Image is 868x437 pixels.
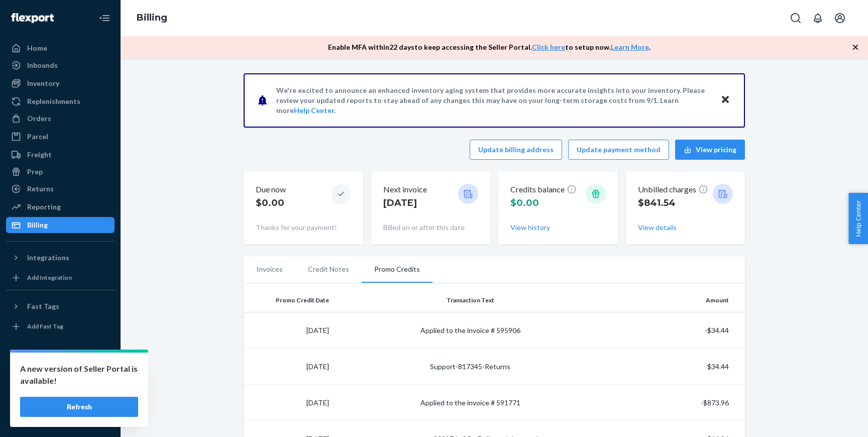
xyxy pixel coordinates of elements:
a: Parcel [6,129,115,145]
a: Billing [137,12,167,23]
div: Inventory [27,78,59,88]
button: Give Feedback [6,409,115,425]
p: Billed on or after this date [383,223,479,233]
button: Fast Tags [6,298,115,314]
a: Reporting [6,199,115,215]
a: Inbounds [6,57,115,73]
button: Open Search Box [786,8,806,28]
button: Close Navigation [94,8,115,28]
div: Orders [27,114,51,124]
button: Open account menu [830,8,850,28]
button: View details [638,223,677,233]
p: Unbilled charges [638,184,708,195]
p: Due now [256,184,286,195]
div: Reporting [27,202,61,212]
td: Support-817345-Returns [333,349,608,385]
div: Billing [27,220,48,230]
p: Thanks for your payment! [256,223,351,233]
td: [DATE] [244,385,333,421]
a: Prep [6,164,115,180]
ol: breadcrumbs [129,4,175,33]
div: Replenishments [27,96,80,106]
a: Help Center [6,392,115,408]
li: Promo Credits [362,257,432,283]
p: We're excited to announce an enhanced inventory aging system that provides more accurate insights... [276,85,711,116]
p: $841.54 [638,196,708,209]
div: Freight [27,150,52,160]
a: Click here [532,43,565,51]
td: -$34.44 [608,312,745,349]
button: Open notifications [808,8,828,28]
a: Help Center [294,106,334,115]
td: $34.44 [608,349,745,385]
button: Help Center [848,193,868,244]
div: Inbounds [27,60,58,70]
div: Parcel [27,132,48,142]
div: Home [27,43,47,53]
p: Enable MFA within 22 days to keep accessing the Seller Portal. to setup now. . [328,42,650,52]
div: Prep [27,167,43,177]
p: A new version of Seller Portal is available! [20,363,138,387]
a: Orders [6,111,115,127]
td: [DATE] [244,349,333,385]
button: Integrations [6,250,115,266]
a: Inventory [6,75,115,91]
p: Next invoice [383,184,427,195]
a: Replenishments [6,93,115,110]
button: View history [510,223,550,233]
a: Learn More [611,43,649,51]
div: Returns [27,184,54,194]
button: View pricing [675,140,745,160]
li: Credit Notes [295,257,362,282]
a: Home [6,40,115,56]
p: [DATE] [383,196,427,209]
th: Promo Credit Date [244,288,333,312]
button: Refresh [20,397,138,417]
td: [DATE] [244,312,333,349]
iframe: Opens a widget where you can chat to one of our agents [803,407,858,432]
div: Integrations [27,253,69,263]
span: $0.00 [510,197,539,208]
th: Amount [608,288,745,312]
th: Transaction Text [333,288,608,312]
p: Credits balance [510,184,577,195]
td: Applied to the invoice # 591771 [333,385,608,421]
a: Settings [6,358,115,374]
button: Talk to Support [6,375,115,391]
a: Returns [6,181,115,197]
a: Add Integration [6,270,115,286]
li: Invoices [244,257,295,282]
img: Flexport logo [11,13,54,23]
a: Freight [6,147,115,163]
div: Fast Tags [27,301,59,311]
a: Billing [6,217,115,233]
a: Add Fast Tag [6,318,115,335]
button: Update payment method [568,140,669,160]
div: Add Integration [27,273,72,282]
td: -$873.96 [608,385,745,421]
p: $0.00 [256,196,286,209]
button: Close [719,93,732,107]
td: Applied to the invoice # 595906 [333,312,608,349]
button: Update billing address [470,140,562,160]
div: Add Fast Tag [27,322,63,331]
